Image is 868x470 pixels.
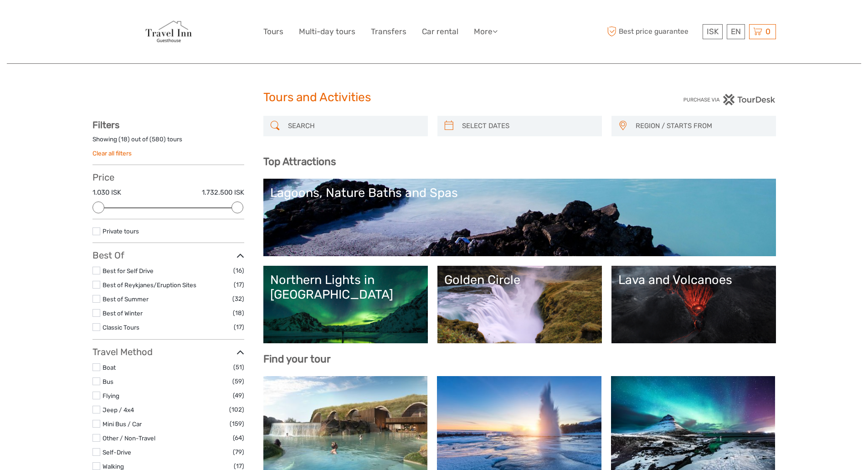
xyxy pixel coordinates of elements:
a: Transfers [371,25,406,38]
a: Tours [263,25,283,38]
a: Mini Bus / Car [103,420,142,428]
label: 18 [121,135,128,144]
img: 815-76b8f8d5-50df-4e7f-b2e0-f50b9c6d7707_logo_big.png [144,7,193,57]
h3: Best Of [92,250,244,261]
p: We're away right now. Please check back later! [13,16,103,23]
span: Best price guarantee [605,24,700,39]
a: Other / Non-Travel [103,434,155,442]
span: (49) [233,390,244,401]
h3: Travel Method [92,346,244,357]
a: Jeep / 4x4 [103,406,134,413]
span: 0 [764,27,772,36]
a: Walking [103,463,124,470]
a: More [474,25,498,38]
strong: Filters [92,119,119,130]
a: Multi-day tours [299,25,355,38]
a: Flying [103,392,119,399]
button: REGION / STARTS FROM [632,119,771,134]
label: 1.030 ISK [92,188,121,197]
a: Lagoons, Nature Baths and Spas [270,186,769,249]
h1: Tours and Activities [263,90,605,105]
span: (102) [229,404,244,415]
a: Clear all filters [92,150,132,157]
span: (64) [233,433,244,443]
a: Best of Winter [103,310,143,317]
h3: Price [92,172,244,183]
a: Car rental [422,25,458,38]
span: (159) [230,418,244,429]
span: ISK [707,27,719,36]
a: Bus [103,378,113,385]
span: (79) [233,447,244,457]
a: Boat [103,364,116,371]
a: Self-Drive [103,449,131,456]
button: Open LiveChat chat widget [105,14,116,25]
span: (51) [233,362,244,372]
a: Northern Lights in [GEOGRAPHIC_DATA] [270,273,421,336]
div: EN [727,24,745,39]
label: 580 [152,135,164,144]
span: (18) [233,308,244,318]
a: Classic Tours [103,324,139,331]
img: PurchaseViaTourDesk.png [683,94,776,105]
label: 1.732.500 ISK [202,188,244,197]
div: Northern Lights in [GEOGRAPHIC_DATA] [270,273,421,302]
div: Lava and Volcanoes [618,273,769,287]
a: Best of Summer [103,295,149,303]
a: Private tours [103,227,139,235]
b: Find your tour [263,353,331,365]
span: (17) [234,322,244,332]
input: SELECT DATES [458,118,597,134]
a: Best of Reykjanes/Eruption Sites [103,281,196,289]
span: (32) [232,294,244,304]
div: Golden Circle [444,273,595,287]
div: Lagoons, Nature Baths and Spas [270,186,769,200]
span: (17) [234,279,244,290]
a: Lava and Volcanoes [618,273,769,336]
b: Top Attractions [263,155,336,168]
a: Best for Self Drive [103,267,154,274]
span: (16) [233,265,244,276]
span: (59) [232,376,244,387]
div: Showing ( ) out of ( ) tours [92,135,244,149]
input: SEARCH [284,118,423,134]
a: Golden Circle [444,273,595,336]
